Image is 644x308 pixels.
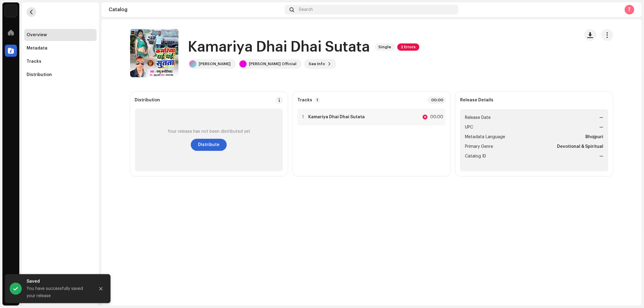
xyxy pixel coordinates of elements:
[191,139,227,151] button: Distribute
[315,97,320,103] p-badge: 1
[109,7,282,12] div: Catalog
[27,72,52,77] div: Distribution
[600,153,604,160] strong: —
[375,43,395,51] span: Single
[308,115,365,119] strong: Kamariya Dhai Dhai Sutata
[460,98,493,103] strong: Release Details
[465,153,486,160] span: Catalog ID
[249,62,297,66] div: [PERSON_NAME] Official
[465,124,473,131] span: UPC
[625,5,634,14] div: T
[5,5,17,17] img: de0d2825-999c-4937-b35a-9adca56ee094
[24,69,97,81] re-m-nav-item: Distribution
[297,98,312,103] strong: Tracks
[188,37,370,57] h1: Kamariya Dhai Dhai Sutata
[95,283,107,295] button: Close
[465,133,505,141] span: Metadata Language
[27,59,41,64] div: Tracks
[557,143,604,150] strong: Devotional & Spiritual
[27,278,90,285] div: Saved
[428,97,446,104] div: 00:00
[299,7,313,12] span: Search
[27,33,47,37] div: Overview
[302,115,304,119] div: 1
[600,124,604,131] strong: —
[397,43,419,51] span: 2 Errors
[600,114,604,121] strong: —
[135,98,160,103] div: Distribution
[199,62,231,66] div: [PERSON_NAME]
[586,133,604,141] strong: Bhojpuri
[465,114,491,121] span: Release Date
[168,129,250,134] div: Your release has not been distributed yet
[304,59,336,69] button: See Info
[430,113,443,121] div: 00:00
[27,285,90,300] div: You have successfully saved your release
[198,139,219,151] span: Distribute
[27,46,47,51] div: Metadata
[24,42,97,54] re-m-nav-item: Metadata
[465,143,493,150] span: Primary Genre
[24,56,97,68] re-m-nav-item: Tracks
[24,29,97,41] re-m-nav-item: Overview
[309,58,325,70] span: See Info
